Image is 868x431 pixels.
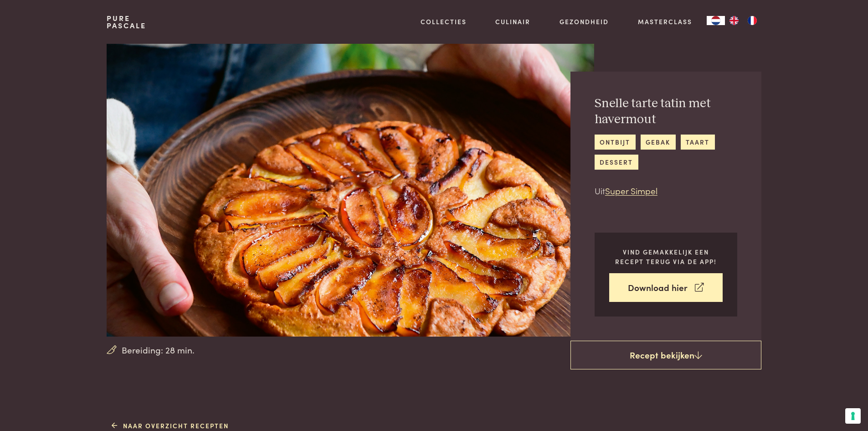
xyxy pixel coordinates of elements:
[845,408,861,424] button: Uw voorkeuren voor toestemming voor trackingtechnologieën
[707,16,725,25] a: NL
[641,135,676,150] a: gebak
[560,17,609,26] a: Gezondheid
[609,247,723,266] p: Vind gemakkelijk een recept terug via de app!
[605,184,657,197] a: Super Simpel
[725,16,761,25] ul: Language list
[112,421,229,431] a: Naar overzicht recepten
[107,44,594,337] img: Snelle tarte tatin met havermout
[595,155,638,170] a: dessert
[595,184,737,197] p: Uit
[707,16,761,25] aside: Language selected: Nederlands
[681,135,715,150] a: taart
[107,15,146,29] a: PurePascale
[725,16,743,25] a: EN
[743,16,761,25] a: FR
[595,135,636,150] a: ontbijt
[570,341,761,370] a: Recept bekijken
[707,16,725,25] div: Language
[421,17,467,26] a: Collecties
[495,17,530,26] a: Culinair
[638,17,692,26] a: Masterclass
[595,96,737,127] h2: Snelle tarte tatin met havermout
[122,343,195,357] span: Bereiding: 28 min.
[609,273,723,302] a: Download hier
